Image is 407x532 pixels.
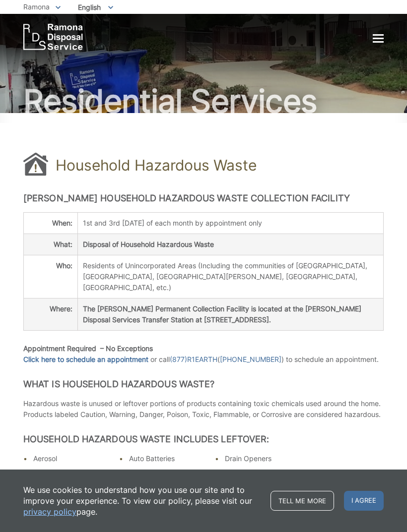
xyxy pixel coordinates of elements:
td: 1st and 3rd [DATE] of each month by appointment only [77,212,383,234]
th: Disposal of Household Hazardous Waste [77,234,383,255]
a: Tell me more [271,491,334,511]
strong: Where: [50,304,72,313]
h2: [PERSON_NAME] Household Hazardous Waste Collection Facility [23,193,384,204]
strong: Appointment Required – No Exceptions [23,344,153,353]
a: (877)R1EARTH [170,354,217,365]
h1: Household Hazardous Waste [56,156,257,174]
p: or call ( ) to schedule an appointment. [23,343,384,365]
span: Ramona [23,2,50,11]
a: EDCD logo. Return to the homepage. [23,24,83,50]
td: Residents of Unincorporated Areas (Including the communities of [GEOGRAPHIC_DATA], [GEOGRAPHIC_DA... [77,255,383,298]
h2: Household Hazardous Waste Includes Leftover: [23,434,384,445]
th: The [PERSON_NAME] Permanent Collection Facility is located at the [PERSON_NAME] Disposal Services... [77,298,383,330]
strong: When: [52,219,72,227]
p: We use cookies to understand how you use our site and to improve your experience. To view our pol... [23,484,261,517]
p: Hazardous waste is unused or leftover portions of products containing toxic chemicals used around... [23,398,384,420]
h2: Residential Services [23,85,384,117]
h2: What is Household Hazardous Waste? [23,379,384,390]
a: privacy policy [23,506,76,517]
li: Aerosol [33,453,109,464]
li: Auto Batteries [129,453,205,464]
li: Drain Openers [225,453,301,464]
a: Click here to schedule an appointment [23,354,148,365]
a: [PHONE_NUMBER] [220,354,281,365]
strong: Who: [56,261,72,270]
span: I agree [344,491,384,511]
strong: What: [54,240,72,248]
